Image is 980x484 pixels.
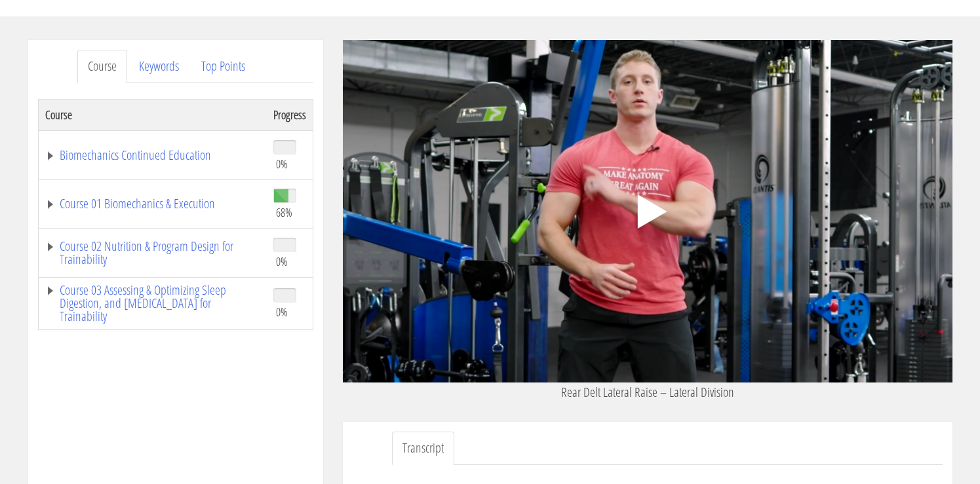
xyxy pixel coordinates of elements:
[276,254,288,269] span: 0%
[77,50,127,83] a: Course
[45,284,260,323] a: Course 03 Assessing & Optimizing Sleep Digestion, and [MEDICAL_DATA] for Trainability
[38,99,267,130] th: Course
[128,50,189,83] a: Keywords
[276,157,288,171] span: 0%
[191,50,256,83] a: Top Points
[45,197,260,210] a: Course 01 Biomechanics & Execution
[267,99,313,130] th: Progress
[276,305,288,319] span: 0%
[45,240,260,266] a: Course 02 Nutrition & Program Design for Trainability
[392,432,454,465] a: Transcript
[45,149,260,162] a: Biomechanics Continued Education
[276,205,292,219] span: 68%
[343,382,952,402] p: Rear Delt Lateral Raise – Lateral Division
